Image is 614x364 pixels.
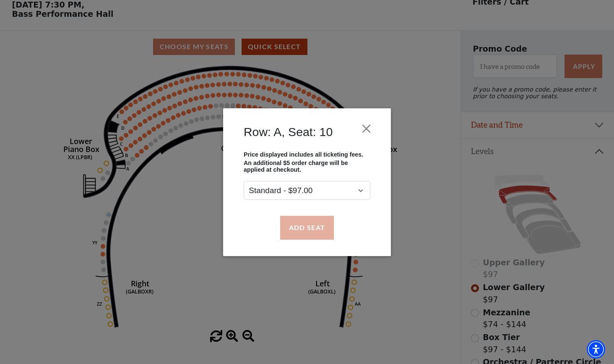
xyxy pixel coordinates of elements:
[280,216,334,239] button: Add Seat
[587,340,605,359] div: Accessibility Menu
[359,120,375,136] button: Close
[244,151,370,157] p: Price displayed includes all ticketing fees.
[244,125,333,139] h4: Row: A, Seat: 10
[244,160,370,173] p: An additional $5 order charge will be applied at checkout.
